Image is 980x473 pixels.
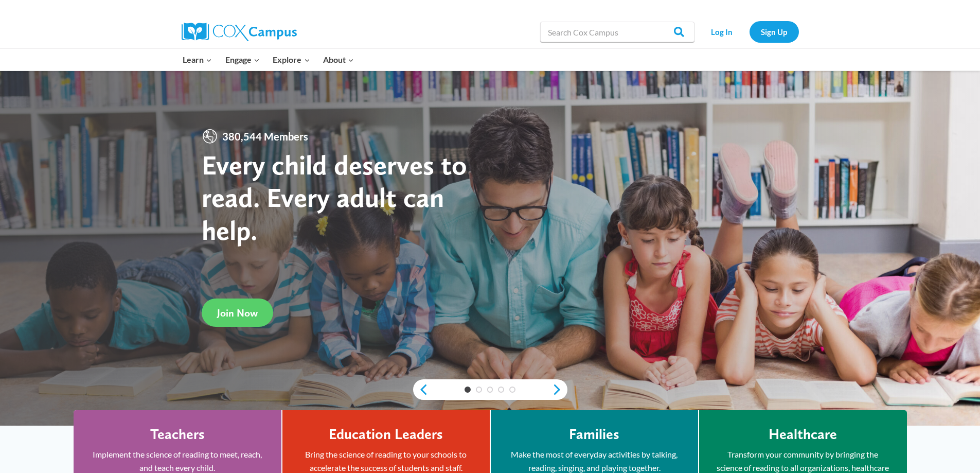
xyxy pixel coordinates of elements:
[150,426,205,443] h4: Teachers
[498,387,504,393] a: 4
[700,21,799,42] nav: Secondary Navigation
[465,387,471,393] a: 1
[476,387,482,393] a: 2
[182,23,297,41] img: Cox Campus
[769,426,837,443] h4: Healthcare
[176,49,361,71] nav: Primary Navigation
[202,148,467,247] strong: Every child deserves to read. Every adult can help.
[540,22,694,42] input: Search Cox Campus
[487,387,493,393] a: 3
[700,21,744,42] a: Log In
[329,426,443,443] h4: Education Leaders
[273,53,310,66] span: Explore
[552,383,567,396] a: next
[217,307,258,319] span: Join Now
[569,426,619,443] h4: Families
[413,383,429,396] a: previous
[225,53,260,66] span: Engage
[509,387,515,393] a: 5
[202,299,273,327] a: Join Now
[323,53,354,66] span: About
[750,21,799,42] a: Sign Up
[183,53,212,66] span: Learn
[413,379,567,400] div: content slider buttons
[218,128,312,145] span: 380,544 Members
